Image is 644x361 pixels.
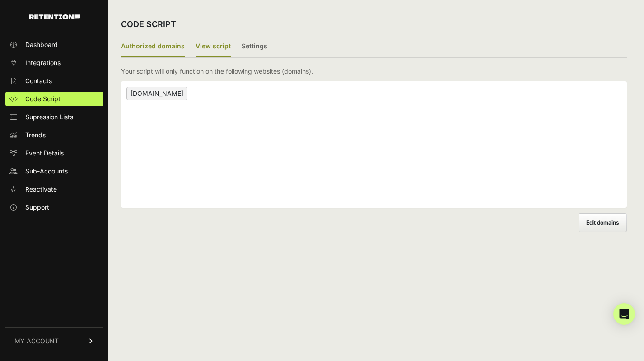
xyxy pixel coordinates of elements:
[25,203,49,212] span: Support
[242,36,267,57] label: Settings
[5,200,103,215] a: Support
[25,185,57,194] span: Reactivate
[25,76,52,85] span: Contacts
[5,327,103,355] a: MY ACCOUNT
[121,67,313,76] p: Your script will only function on the following websites (domains).
[29,14,80,19] img: Retention.com
[25,40,58,49] span: Dashboard
[5,110,103,124] a: Supression Lists
[25,113,73,122] span: Supression Lists
[25,167,68,176] span: Sub-Accounts
[5,182,103,197] a: Reactivate
[25,94,61,103] span: Code Script
[5,164,103,178] a: Sub-Accounts
[5,146,103,160] a: Event Details
[14,337,59,346] span: MY ACCOUNT
[613,303,635,325] div: Open Intercom Messenger
[121,18,176,31] h2: CODE SCRIPT
[25,58,61,67] span: Integrations
[121,36,185,57] label: Authorized domains
[25,149,64,158] span: Event Details
[196,36,231,57] label: View script
[5,38,103,52] a: Dashboard
[5,92,103,106] a: Code Script
[586,219,619,226] span: Edit domains
[5,128,103,142] a: Trends
[126,87,187,100] span: [DOMAIN_NAME]
[25,131,46,140] span: Trends
[5,56,103,70] a: Integrations
[5,74,103,88] a: Contacts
